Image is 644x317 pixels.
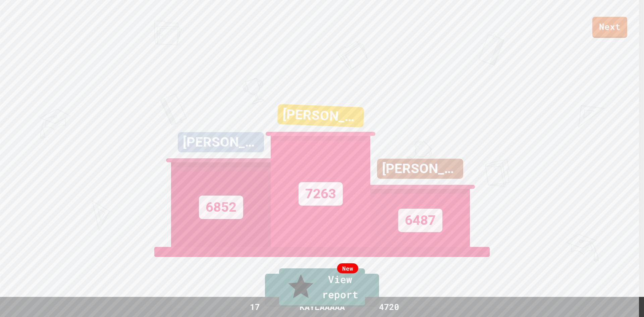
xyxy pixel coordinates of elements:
[377,159,463,179] div: [PERSON_NAME]
[299,182,343,206] div: 7263
[592,17,627,38] a: Next
[337,263,358,273] div: New
[279,268,365,307] a: View report
[277,104,364,127] div: [PERSON_NAME].
[199,196,243,219] div: 6852
[178,132,264,152] div: [PERSON_NAME]
[398,209,442,232] div: 6487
